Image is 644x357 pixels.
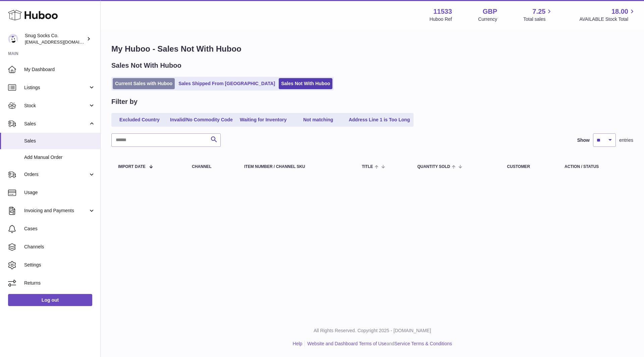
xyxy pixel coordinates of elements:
[111,61,181,70] h2: Sales Not With Huboo
[192,165,231,169] div: Channel
[168,114,235,125] a: Invalid/No Commodity Code
[8,294,92,306] a: Log out
[24,103,88,109] span: Stock
[433,7,452,16] strong: 11533
[24,84,88,91] span: Listings
[24,189,95,196] span: Usage
[619,137,633,143] span: entries
[305,341,452,347] li: and
[279,78,332,89] a: Sales Not With Huboo
[430,16,452,22] div: Huboo Ref
[362,165,373,169] span: Title
[8,34,18,44] img: info@snugsocks.co.uk
[24,244,95,250] span: Channels
[25,33,85,45] div: Snug Socks Co.
[579,16,636,22] span: AVAILABLE Stock Total
[24,262,95,268] span: Settings
[533,7,546,16] span: 7.25
[106,328,639,334] p: All Rights Reserved. Copyright 2025 - [DOMAIN_NAME]
[244,165,348,169] div: Item Number / Channel SKU
[236,114,290,125] a: Waiting for Inventory
[291,114,345,125] a: Not matching
[579,7,636,22] a: 18.00 AVAILABLE Stock Total
[483,7,497,16] strong: GBP
[24,154,95,161] span: Add Manual Order
[611,7,628,16] span: 18.00
[24,226,95,232] span: Cases
[523,7,553,22] a: 7.25 Total sales
[25,39,99,45] span: [EMAIL_ADDRESS][DOMAIN_NAME]
[394,341,452,346] a: Service Terms & Conditions
[176,78,277,89] a: Sales Shipped From [GEOGRAPHIC_DATA]
[24,171,88,178] span: Orders
[478,16,497,22] div: Currency
[111,44,633,54] h1: My Huboo - Sales Not With Huboo
[523,16,553,22] span: Total sales
[113,114,166,125] a: Excluded Country
[24,66,95,73] span: My Dashboard
[507,165,551,169] div: Customer
[24,280,95,286] span: Returns
[565,165,627,169] div: Action / Status
[113,78,175,89] a: Current Sales with Huboo
[346,114,413,125] a: Address Line 1 is Too Long
[24,138,95,144] span: Sales
[307,341,386,346] a: Website and Dashboard Terms of Use
[417,165,450,169] span: Quantity Sold
[24,121,88,127] span: Sales
[111,97,138,106] h2: Filter by
[24,207,88,214] span: Invoicing and Payments
[577,137,590,143] label: Show
[118,165,146,169] span: Import date
[293,341,303,346] a: Help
